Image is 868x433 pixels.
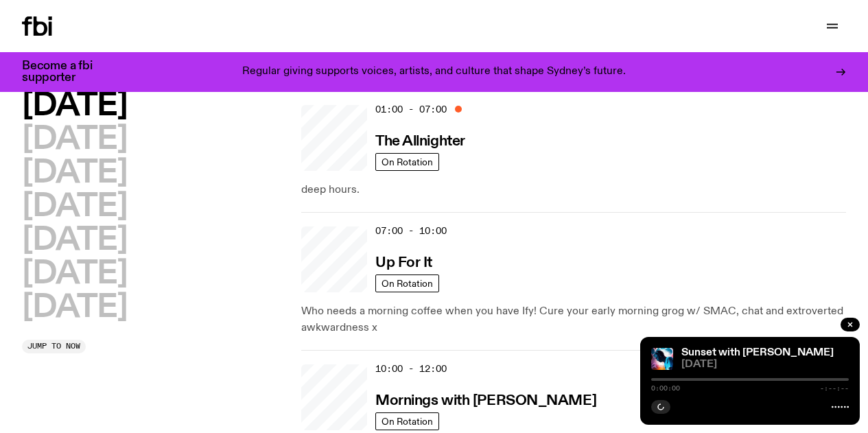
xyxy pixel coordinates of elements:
[22,158,127,189] button: [DATE]
[820,385,849,392] span: -:--:--
[651,385,680,392] span: 0:00:00
[22,191,127,222] button: [DATE]
[22,340,86,353] button: Jump to now
[242,66,626,78] p: Regular giving supports voices, artists, and culture that shape Sydney’s future.
[382,156,433,167] span: On Rotation
[375,132,465,149] a: The Allnighter
[375,134,465,149] h3: The Allnighter
[27,342,80,350] span: Jump to now
[375,274,439,292] a: On Rotation
[681,360,849,370] span: [DATE]
[375,362,447,375] span: 10:00 - 12:00
[22,225,127,256] button: [DATE]
[22,259,127,290] button: [DATE]
[22,124,127,155] button: [DATE]
[22,60,110,84] h3: Become a fbi supporter
[301,182,846,198] p: deep hours.
[382,278,433,288] span: On Rotation
[651,348,673,370] img: Simon Caldwell stands side on, looking downwards. He has headphones on. Behind him is a brightly ...
[375,103,447,116] span: 01:00 - 07:00
[375,412,439,430] a: On Rotation
[22,292,127,323] button: [DATE]
[375,253,432,270] a: Up For It
[382,416,433,426] span: On Rotation
[375,224,447,237] span: 07:00 - 10:00
[375,391,596,408] a: Mornings with [PERSON_NAME]
[22,91,127,121] button: [DATE]
[375,256,432,270] h3: Up For It
[301,364,367,430] a: Jim Kretschmer in a really cute outfit with cute braids, standing on a train holding up a peace s...
[301,303,846,336] p: Who needs a morning coffee when you have Ify! Cure your early morning grog w/ SMAC, chat and extr...
[375,394,596,408] h3: Mornings with [PERSON_NAME]
[375,153,439,171] a: On Rotation
[681,347,834,358] a: Sunset with [PERSON_NAME]
[301,226,367,292] a: Ify - a Brown Skin girl with black braided twists, looking up to the side with her tongue stickin...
